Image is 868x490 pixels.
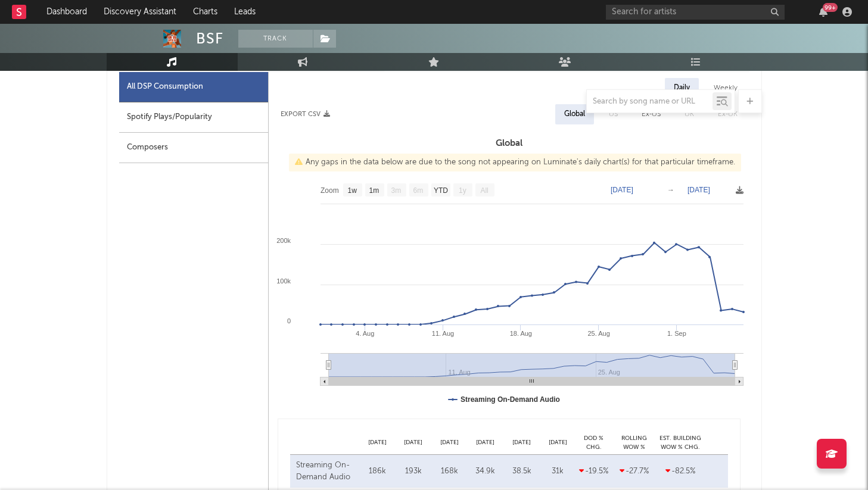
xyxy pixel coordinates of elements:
[238,30,313,48] button: Track
[665,78,699,98] div: Daily
[431,330,453,337] text: 11. Aug
[657,434,704,451] div: Est. Building WoW % Chg.
[196,30,223,48] div: BSF
[127,80,203,94] div: All DSP Consumption
[276,237,291,244] text: 200k
[615,466,654,477] div: -27.7 %
[434,466,465,477] div: 168k
[119,102,268,133] div: Spotify Plays/Popularity
[564,107,585,121] div: Global
[611,186,633,194] text: [DATE]
[369,186,379,195] text: 1m
[471,466,501,477] div: 34.9k
[506,466,537,477] div: 38.5k
[391,186,401,195] text: 3m
[347,186,357,195] text: 1w
[433,186,447,195] text: YTD
[276,277,291,285] text: 100k
[509,330,531,337] text: 18. Aug
[576,434,612,451] div: DoD % Chg.
[543,466,573,477] div: 31k
[461,395,560,404] text: Streaming On-Demand Audio
[431,438,468,447] div: [DATE]
[281,111,330,118] button: Export CSV
[503,438,540,447] div: [DATE]
[356,330,374,337] text: 4. Aug
[413,186,423,195] text: 6m
[359,438,396,447] div: [DATE]
[587,97,713,107] input: Search by song name or URL
[321,186,339,195] text: Zoom
[287,317,290,324] text: 0
[612,434,657,451] div: Rolling WoW % Chg.
[667,330,686,337] text: 1. Sep
[687,186,710,194] text: [DATE]
[269,136,749,151] h3: Global
[587,330,609,337] text: 25. Aug
[606,5,785,20] input: Search for artists
[480,186,488,195] text: All
[659,466,701,477] div: -82.5 %
[459,186,466,195] text: 1y
[362,466,393,477] div: 186k
[398,466,428,477] div: 193k
[705,78,746,98] div: Weekly
[579,466,609,477] div: -19.5 %
[395,438,431,447] div: [DATE]
[119,72,268,102] div: All DSP Consumption
[468,438,504,447] div: [DATE]
[289,154,741,171] div: Any gaps in the data below are due to the song not appearing on Luminate's daily chart(s) for tha...
[119,133,268,163] div: Composers
[823,3,838,12] div: 99 +
[819,7,827,17] button: 99+
[540,438,576,447] div: [DATE]
[667,186,674,194] text: →
[642,107,661,121] div: Ex-US
[296,460,356,483] div: Streaming On-Demand Audio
